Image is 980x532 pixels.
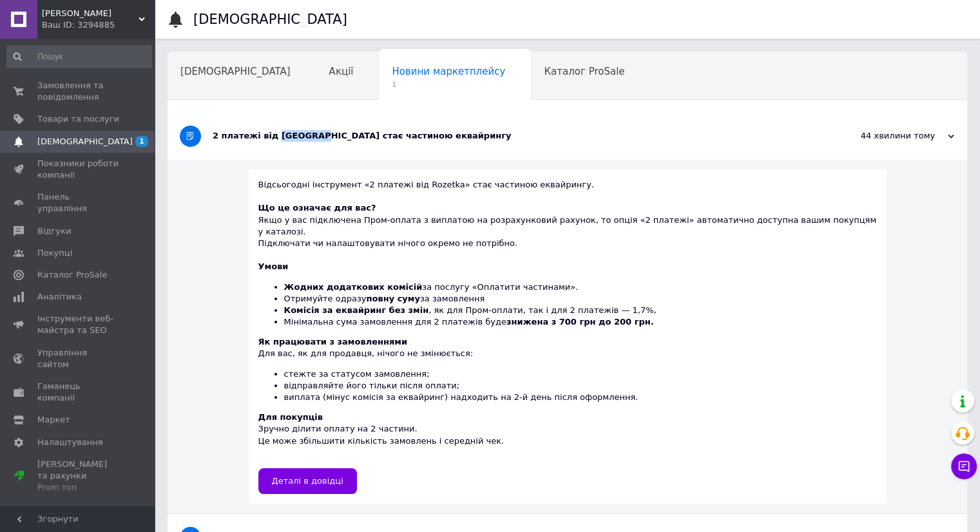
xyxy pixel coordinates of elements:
[6,45,152,68] input: Пошук
[37,269,107,281] span: Каталог ProSale
[37,158,119,181] span: Показники роботи компанії
[37,191,119,214] span: Панель управління
[213,130,825,142] div: 2 платежі від [GEOGRAPHIC_DATA] стає частиною еквайрингу
[37,225,71,237] span: Відгуки
[37,347,119,370] span: Управління сайтом
[37,459,119,494] span: [PERSON_NAME] та рахунки
[284,392,877,403] li: виплата (мінус комісія за еквайринг) надходить на 2-й день після оформлення.
[392,66,505,77] span: Новини маркетплейсу
[258,179,877,202] div: Відсьогодні інструмент «2 платежі від Rozetka» стає частиною еквайрингу.
[193,12,347,27] h1: [DEMOGRAPHIC_DATA]
[951,453,977,479] button: Чат з покупцем
[506,317,654,327] b: знижена з 700 грн до 200 грн.
[258,412,323,422] b: Для покупців
[258,203,376,213] b: Що це означає для вас?
[135,136,148,147] span: 1
[258,468,357,494] a: Деталі в довідці
[284,293,877,305] li: Отримуйте одразу за замовлення
[284,305,877,316] li: , як для Пром-оплати, так і для 2 платежів — 1,7%,
[37,414,70,426] span: Маркет
[37,313,119,336] span: Інструменти веб-майстра та SEO
[42,19,155,31] div: Ваш ID: 3294885
[37,80,119,103] span: Замовлення та повідомлення
[284,281,877,293] li: за послугу «Оплатити частинами».
[258,261,289,271] b: Умови
[258,336,877,403] div: Для вас, як для продавця, нічого не змінюється:
[366,294,419,303] b: повну суму
[272,476,343,486] span: Деталі в довідці
[258,412,877,459] div: Зручно ділити оплату на 2 частини. Це може збільшити кількість замовлень і середній чек.
[284,282,423,292] b: Жодних додаткових комісій
[544,66,624,77] span: Каталог ProSale
[180,66,291,77] span: [DEMOGRAPHIC_DATA]
[258,202,877,249] div: Якщо у вас підключена Пром-оплата з виплатою на розрахунковий рахунок, то опція «2 платежі» автом...
[37,291,82,303] span: Аналітика
[284,305,429,315] b: Комісія за еквайринг без змін
[37,113,119,125] span: Товари та послуги
[37,381,119,404] span: Гаманець компанії
[37,437,103,448] span: Налаштування
[284,368,877,380] li: стежте за статусом замовлення;
[329,66,354,77] span: Акції
[284,380,877,392] li: відправляйте його тільки після оплати;
[258,337,407,347] b: Як працювати з замовленнями
[392,80,505,90] span: 1
[825,130,954,142] div: 44 хвилини тому
[37,247,72,259] span: Покупці
[37,136,133,147] span: [DEMOGRAPHIC_DATA]
[284,316,877,328] li: Мінімальна сума замовлення для 2 платежів буде
[37,482,119,493] div: Prom топ
[42,8,139,19] span: Alex Avto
